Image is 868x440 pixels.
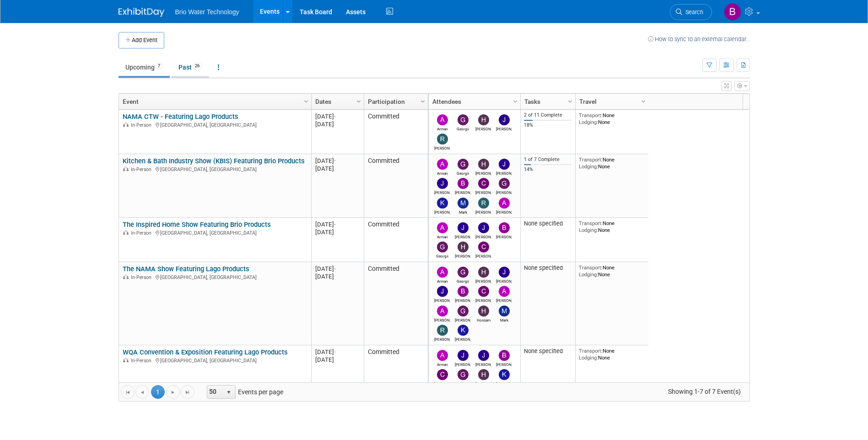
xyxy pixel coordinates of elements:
div: Angela Moyano [496,297,512,303]
span: In-Person [131,166,154,172]
div: Cynthia Mendoza [475,297,491,303]
img: Brandye Gahagan [458,286,469,297]
div: Giancarlo Barzotti [455,317,471,322]
div: Georgii Tsatrian [434,252,450,258]
img: Cynthia Mendoza [478,178,489,189]
a: Kitchen & Bath Industry Show (KBIS) Featuring Brio Products [123,157,305,165]
td: Committed [364,345,428,409]
img: James Park [478,222,489,233]
div: Cynthia Mendoza [475,189,491,195]
div: [GEOGRAPHIC_DATA], [GEOGRAPHIC_DATA] [123,356,307,364]
span: - [334,113,336,120]
div: Kimberly Alegria [496,380,512,386]
span: Transport: [579,156,603,163]
img: James Kang [458,222,469,233]
img: Cynthia Mendoza [478,241,489,252]
div: Georgii Tsatrian [455,125,471,131]
div: [DATE] [315,273,360,280]
span: - [334,157,336,164]
span: Go to the next page [169,389,177,396]
div: Giancarlo Barzotti [496,189,512,195]
span: Lodging: [579,163,598,170]
div: Ryan McMillin [434,145,450,150]
a: Go to the last page [181,385,194,399]
div: Brandye Gahagan [496,233,512,239]
div: [DATE] [315,113,360,120]
div: [DATE] [315,348,360,356]
img: In-Person Event [123,230,129,235]
a: How to sync to an external calendar... [648,36,750,43]
a: Event [123,94,305,109]
div: Ryan McMillin [475,209,491,215]
img: Brandye Gahagan [499,222,510,233]
div: [DATE] [315,356,360,364]
div: James Kang [496,278,512,284]
img: Arman Melkonian [437,267,448,278]
td: Committed [364,154,428,218]
span: Brio Water Technology [175,8,239,16]
div: James Park [475,233,491,239]
span: - [334,265,336,272]
img: James Kang [499,159,510,170]
img: James Kang [499,114,510,125]
img: Harry Mesak [478,114,489,125]
a: Column Settings [354,94,364,107]
a: Past26 [172,59,209,76]
img: Harry Mesak [478,369,489,380]
span: In-Person [131,122,154,128]
img: Arman Melkonian [437,114,448,125]
img: Kimberly Alegria [499,369,510,380]
span: Lodging: [579,119,598,125]
span: Column Settings [640,98,647,105]
span: Events per page [195,385,292,399]
td: Committed [364,218,428,262]
div: Harry Mesak [475,170,491,176]
div: Cynthia Mendoza [434,380,450,386]
span: select [225,389,232,396]
div: Harry Mesak [475,125,491,131]
img: Angela Moyano [499,286,510,297]
img: James Kang [458,350,469,361]
div: James Kang [455,361,471,367]
img: Harry Mesak [478,267,489,278]
span: Search [682,9,703,16]
div: None specified [524,220,571,227]
img: In-Person Event [123,166,129,171]
img: Brandye Gahagan [724,3,741,21]
img: Harry Mesak [458,241,469,252]
span: Transport: [579,112,603,118]
div: Kimberly Alegria [455,336,471,342]
a: Go to the previous page [135,385,149,399]
img: Ryan McMillin [437,134,448,145]
a: Search [670,4,712,20]
span: - [334,349,336,355]
img: James Park [478,350,489,361]
div: James Park [434,189,450,195]
div: [DATE] [315,228,360,236]
span: In-Person [131,274,154,280]
div: None specified [524,264,571,272]
div: 14% [524,166,571,173]
div: James Park [434,297,450,303]
img: James Park [437,178,448,189]
img: Giancarlo Barzotti [458,306,469,317]
img: Hossam El Rafie [478,306,489,317]
div: Kimberly Alegria [434,209,450,215]
span: Go to the last page [184,389,191,396]
span: 26 [192,63,202,70]
img: Georgii Tsatrian [458,267,469,278]
img: Georgii Tsatrian [458,114,469,125]
img: In-Person Event [123,274,129,279]
a: The NAMA Show Featuring Lago Products [123,265,249,273]
div: Arman Melkonian [434,278,450,284]
span: Go to the first page [124,389,131,396]
div: James Park [475,361,491,367]
a: The Inspired Home Show Featuring Brio Products [123,220,271,229]
div: [GEOGRAPHIC_DATA], [GEOGRAPHIC_DATA] [123,121,307,129]
div: [GEOGRAPHIC_DATA], [GEOGRAPHIC_DATA] [123,273,307,281]
img: Cynthia Mendoza [437,369,448,380]
div: James Kang [455,233,471,239]
a: Column Settings [418,94,428,107]
a: NAMA CTW - Featuring Lago Products [123,113,238,121]
img: Arman Melkonian [437,159,448,170]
